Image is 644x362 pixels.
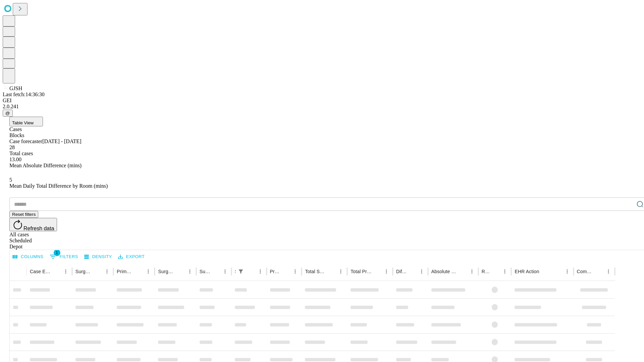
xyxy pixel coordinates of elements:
button: Sort [134,267,144,276]
span: 5 [9,177,12,183]
button: Sort [458,267,467,276]
div: Predicted In Room Duration [270,269,281,274]
button: Sort [281,267,290,276]
span: Reset filters [12,212,36,217]
div: 2.0.241 [3,104,641,110]
button: Menu [382,267,391,276]
span: 1 [54,249,60,256]
button: Show filters [48,251,80,262]
button: Select columns [11,252,45,262]
button: Reset filters [9,211,38,218]
span: @ [5,111,10,116]
button: Menu [562,267,572,276]
button: Sort [540,267,549,276]
span: Refresh data [23,226,54,231]
button: Menu [604,267,613,276]
button: Sort [176,267,185,276]
div: Scheduled In Room Duration [235,269,235,274]
button: Sort [372,267,382,276]
span: Mean Absolute Difference (mins) [9,163,82,168]
div: Absolute Difference [431,269,457,274]
button: Menu [417,267,426,276]
button: Sort [52,267,61,276]
div: Primary Service [117,269,133,274]
div: Surgery Name [158,269,175,274]
button: @ [3,110,13,117]
span: GJSH [9,85,22,91]
button: Sort [327,267,336,276]
div: Difference [396,269,407,274]
button: Menu [61,267,70,276]
button: Sort [408,267,417,276]
span: Total cases [9,150,33,156]
div: Surgeon Name [75,269,92,274]
span: [DATE] - [DATE] [42,138,81,144]
button: Menu [467,267,477,276]
div: Resolved in EHR [482,269,490,274]
button: Sort [491,267,500,276]
span: 28 [9,144,15,150]
button: Sort [211,267,220,276]
span: Mean Daily Total Difference by Room (mins) [9,183,108,189]
button: Refresh data [9,218,57,231]
button: Sort [594,267,604,276]
button: Table View [9,117,43,126]
div: GEI [3,98,641,104]
span: 13.00 [9,157,21,162]
div: Total Predicted Duration [351,269,372,274]
button: Menu [500,267,509,276]
div: EHR Action [515,269,539,274]
button: Menu [144,267,153,276]
button: Density [83,252,114,262]
button: Menu [102,267,112,276]
button: Menu [185,267,195,276]
button: Menu [220,267,230,276]
div: Case Epic Id [30,269,51,274]
button: Sort [93,267,102,276]
button: Show filters [236,267,246,276]
div: Comments [577,269,594,274]
button: Menu [256,267,265,276]
button: Menu [336,267,345,276]
div: Surgery Date [200,269,210,274]
button: Menu [290,267,300,276]
span: Last fetch: 14:36:30 [3,92,45,97]
div: Total Scheduled Duration [305,269,326,274]
button: Sort [246,267,256,276]
button: Export [116,252,146,262]
span: Table View [12,120,34,125]
span: Case forecaster [9,138,42,144]
div: 1 active filter [236,267,246,276]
